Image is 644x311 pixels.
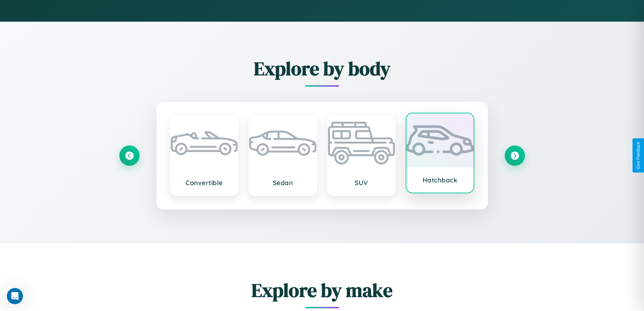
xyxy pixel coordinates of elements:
iframe: Intercom live chat [7,288,23,304]
h3: Hatchback [413,176,467,184]
div: Give Feedback [636,142,641,169]
h2: Explore by make [119,277,525,303]
h2: Explore by body [119,55,525,82]
h3: Sedan [256,179,310,187]
h3: Convertible [177,179,231,187]
h3: SUV [335,179,388,187]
